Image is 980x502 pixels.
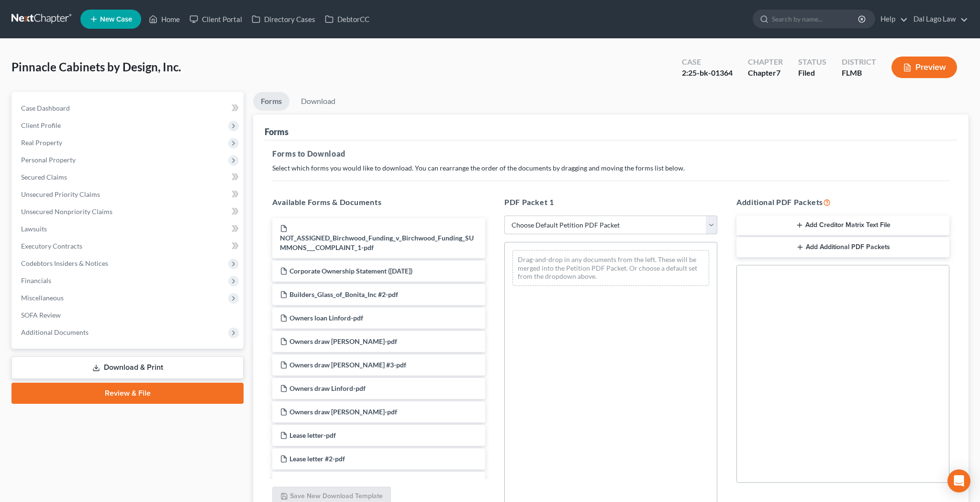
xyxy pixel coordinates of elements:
div: FLMB [842,68,876,79]
a: Client Portal [185,11,247,28]
a: Home [144,11,185,28]
a: Executory Contracts [13,238,244,255]
span: Lease letter-pdf [290,431,336,439]
span: Personal Property [21,156,76,164]
div: Drag-and-drop in any documents from the left. These will be merged into the Petition PDF Packet. ... [512,250,709,286]
span: Owners draw [PERSON_NAME]-pdf [290,337,397,345]
button: Add Additional PDF Packets [736,237,949,257]
span: Lease letter #2-pdf [290,455,345,463]
span: Unsecured Nonpriority Claims [21,207,112,216]
span: Case Dashboard [21,104,70,112]
span: Owners draw [PERSON_NAME]-pdf [290,408,397,416]
h5: Additional PDF Packets [736,196,949,208]
a: Forms [253,92,290,111]
input: Search by name... [772,10,859,28]
div: Chapter [748,57,783,68]
span: 163622_US_2022_ArchiveTaxReturn__1_.pdf [290,478,423,486]
span: Owners draw Linford-pdf [290,384,366,392]
span: Client Profile [21,121,61,129]
a: SOFA Review [13,307,244,324]
span: Additional Documents [21,328,89,336]
a: Help [876,11,908,28]
a: Unsecured Priority Claims [13,186,244,203]
span: Executory Contracts [21,242,82,250]
h5: PDF Packet 1 [504,196,717,208]
a: Dal Lago Law [909,11,968,28]
button: Add Creditor Matrix Text File [736,216,949,236]
span: Miscellaneous [21,294,64,302]
span: Corporate Ownership Statement ([DATE]) [290,267,412,275]
span: SOFA Review [21,311,61,319]
a: Lawsuits [13,220,244,238]
div: Open Intercom Messenger [947,469,970,492]
a: Unsecured Nonpriority Claims [13,203,244,220]
a: Download [293,92,343,111]
span: NOT_ASSIGNED_Birchwood_Funding_v_Birchwood_Funding_SUMMONS___COMPLAINT_1-pdf [280,234,474,251]
div: Status [798,57,826,68]
a: Download & Print [11,356,244,379]
span: Real Property [21,138,62,147]
span: Pinnacle Cabinets by Design, Inc. [11,60,181,74]
a: Review & File [11,383,244,404]
span: Lawsuits [21,225,47,233]
p: Select which forms you would like to download. You can rearrange the order of the documents by dr... [272,163,949,173]
div: Case [682,57,733,68]
span: 7 [776,68,780,77]
button: Preview [891,57,957,78]
div: Forms [265,126,289,137]
a: DebtorCC [320,11,374,28]
span: Codebtors Insiders & Notices [21,259,108,267]
div: 2:25-bk-01364 [682,68,733,79]
span: Secured Claims [21,173,67,181]
span: Owners loan Linford-pdf [290,314,363,322]
span: New Case [100,16,132,23]
a: Directory Cases [247,11,320,28]
span: Builders_Glass_of_Bonita_Inc #2-pdf [290,290,398,298]
span: Owners draw [PERSON_NAME] #3-pdf [290,361,406,369]
h5: Forms to Download [272,148,949,160]
div: Filed [798,68,826,79]
div: District [842,57,876,68]
h5: Available Forms & Documents [272,196,485,208]
div: Chapter [748,68,783,79]
a: Case Dashboard [13,100,244,117]
span: Financials [21,276,51,285]
a: Secured Claims [13,169,244,186]
span: Unsecured Priority Claims [21,190,100,198]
